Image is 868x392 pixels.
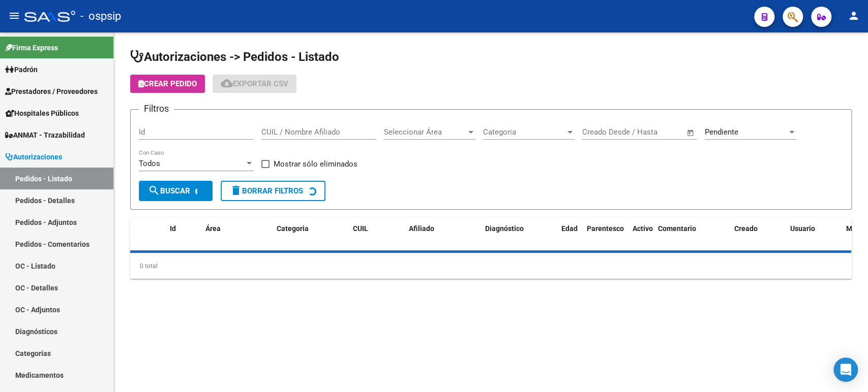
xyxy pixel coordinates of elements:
[139,159,160,168] span: Todos
[5,151,62,162] span: Autorizaciones
[273,218,349,251] datatable-header-cell: Categoria
[405,218,481,251] datatable-header-cell: Afiliado
[483,127,565,137] span: Categoria
[230,186,303,195] span: Borrar Filtros
[790,224,815,233] span: Usuario
[274,158,357,170] span: Mostrar sólo eliminados
[205,224,221,233] span: Área
[148,184,160,197] mat-icon: search
[848,10,860,22] mat-icon: person
[587,224,624,233] span: Parentesco
[705,127,738,137] span: Pendiente
[139,102,174,116] h3: Filtros
[349,218,405,251] datatable-header-cell: CUIL
[230,184,242,197] mat-icon: delete
[582,127,615,137] input: Start date
[409,224,434,233] span: Afiliado
[8,10,20,22] mat-icon: menu
[786,218,842,251] datatable-header-cell: Usuario
[633,224,653,233] span: Activo
[5,108,79,119] span: Hospitales Públicos
[481,218,557,251] datatable-header-cell: Diagnóstico
[624,127,674,137] input: End date
[213,75,296,93] button: Exportar CSV
[5,86,98,97] span: Prestadores / Proveedores
[138,79,197,88] span: Crear Pedido
[170,224,176,233] span: Id
[384,127,466,137] span: Seleccionar Área
[734,224,758,233] span: Creado
[221,181,325,201] button: Borrar Filtros
[583,218,628,251] datatable-header-cell: Parentesco
[654,218,730,251] datatable-header-cell: Comentario
[166,218,201,251] datatable-header-cell: Id
[130,253,852,279] div: 0 total
[130,50,339,64] span: Autorizaciones -> Pedidos - Listado
[130,75,205,93] button: Crear Pedido
[5,64,38,75] span: Padrón
[685,127,697,139] button: Open calendar
[148,186,190,195] span: Buscar
[353,224,368,233] span: CUIL
[80,5,121,27] span: - ospsip
[5,129,85,141] span: ANMAT - Trazabilidad
[628,218,654,251] datatable-header-cell: Activo
[730,218,786,251] datatable-header-cell: Creado
[201,218,273,251] datatable-header-cell: Área
[5,42,58,53] span: Firma Express
[658,224,696,233] span: Comentario
[221,79,288,88] span: Exportar CSV
[561,224,578,233] span: Edad
[221,77,233,89] mat-icon: cloud_download
[139,181,213,201] button: Buscar
[833,357,858,382] div: Open Intercom Messenger
[485,224,524,233] span: Diagnóstico
[277,224,309,233] span: Categoria
[557,218,583,251] datatable-header-cell: Edad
